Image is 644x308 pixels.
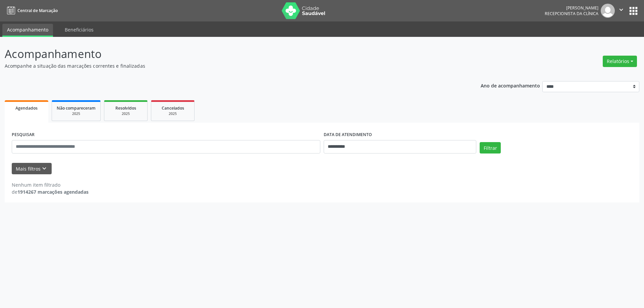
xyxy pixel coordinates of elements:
button: Relatórios [603,56,637,67]
button:  [615,4,628,18]
span: Agendados [15,105,38,111]
a: Acompanhamento [2,24,53,37]
a: Central de Marcação [5,5,58,16]
div: de [12,188,89,195]
span: Não compareceram [57,105,96,111]
button: Mais filtroskeyboard_arrow_down [12,163,52,175]
i: keyboard_arrow_down [41,165,48,172]
label: PESQUISAR [12,130,35,140]
strong: 1914267 marcações agendadas [17,189,89,195]
button: Filtrar [480,142,501,153]
label: DATA DE ATENDIMENTO [324,130,372,140]
p: Acompanhe a situação das marcações correntes e finalizadas [5,62,449,69]
span: Cancelados [162,105,184,111]
span: Resolvidos [115,105,136,111]
div: 2025 [57,111,96,116]
div: 2025 [109,111,143,116]
div: Nenhum item filtrado [12,181,89,188]
div: [PERSON_NAME] [545,5,598,11]
i:  [618,6,625,13]
p: Ano de acompanhamento [481,81,540,89]
button: apps [628,5,639,17]
img: img [601,4,615,18]
p: Acompanhamento [5,46,449,62]
div: 2025 [156,111,190,116]
span: Central de Marcação [17,8,58,13]
a: Beneficiários [60,24,98,36]
span: Recepcionista da clínica [545,11,598,16]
